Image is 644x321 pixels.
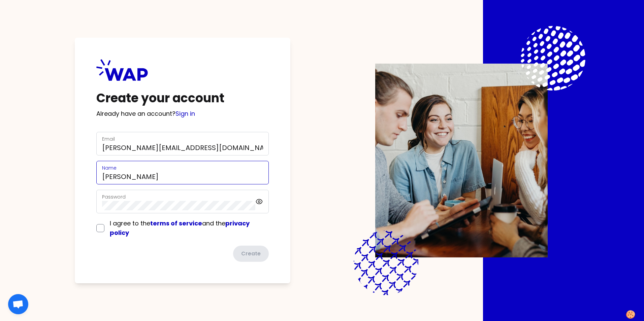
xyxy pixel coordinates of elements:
[102,193,126,200] label: Password
[96,92,269,105] h1: Create your account
[175,109,195,118] a: Sign in
[8,294,28,314] div: Ouvrir le chat
[102,136,115,142] label: Email
[375,64,548,257] img: Description
[233,246,269,262] button: Create
[96,109,269,118] p: Already have an account?
[102,165,117,171] label: Name
[150,219,202,227] a: terms of service
[110,219,250,237] span: I agree to the and the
